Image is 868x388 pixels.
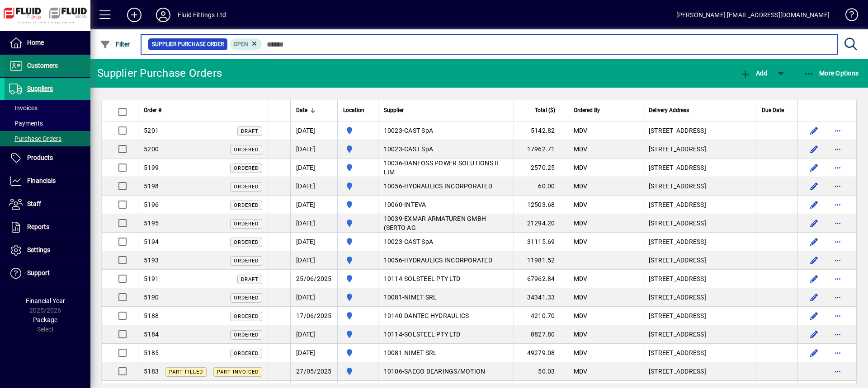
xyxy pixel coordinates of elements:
[830,216,845,230] button: More options
[738,65,769,81] button: Add
[5,32,90,54] a: Home
[290,233,337,251] td: [DATE]
[144,331,159,338] span: 5184
[404,257,492,264] span: HYDRAULICS INCORPORATED
[343,105,373,115] div: Location
[830,327,845,341] button: More options
[574,105,637,115] div: Ordered By
[290,288,337,307] td: [DATE]
[343,255,373,266] span: AUCKLAND
[144,238,159,245] span: 5194
[27,62,58,69] span: Customers
[643,214,756,233] td: [STREET_ADDRESS]
[27,200,41,207] span: Staff
[514,307,568,325] td: 4210.70
[830,309,845,323] button: More options
[807,327,821,341] button: Edit
[290,159,337,177] td: [DATE]
[807,271,821,286] button: Edit
[643,251,756,270] td: [STREET_ADDRESS]
[574,294,588,301] span: MDV
[178,8,226,22] div: Fluid Fittings Ltd
[343,329,373,340] span: AUCKLAND
[378,233,514,251] td: -
[343,347,373,358] span: AUCKLAND
[574,349,588,356] span: MDV
[5,116,90,131] a: Payments
[290,270,337,288] td: 25/06/2025
[234,351,259,356] span: Ordered
[152,40,224,49] span: Supplier Purchase Order
[100,41,130,48] span: Filter
[5,55,90,77] a: Customers
[802,65,861,81] button: More Options
[290,362,337,381] td: 27/05/2025
[144,164,159,171] span: 5199
[574,182,588,190] span: MDV
[830,234,845,249] button: More options
[378,270,514,288] td: -
[234,332,259,338] span: Ordered
[830,271,845,286] button: More options
[384,127,402,134] span: 10023
[290,307,337,325] td: 17/06/2025
[404,312,469,319] span: DANTEC HYDRAULICS
[574,331,588,338] span: MDV
[378,140,514,159] td: -
[404,238,433,245] span: CAST SpA
[574,312,588,319] span: MDV
[384,105,404,115] span: Supplier
[378,251,514,270] td: -
[384,159,499,176] span: DANFOSS POWER SOLUTIONS II LIM
[384,368,402,375] span: 10106
[290,214,337,233] td: [DATE]
[9,104,38,112] span: Invoices
[9,135,61,142] span: Purchase Orders
[830,123,845,138] button: More options
[830,142,845,156] button: More options
[514,325,568,344] td: 8827.80
[384,182,402,190] span: 10056
[296,105,332,115] div: Date
[26,297,65,304] span: Financial Year
[27,223,49,230] span: Reports
[404,182,492,190] span: HYDRAULICS INCORPORATED
[378,344,514,362] td: -
[5,100,90,116] a: Invoices
[384,201,402,208] span: 10060
[384,349,402,356] span: 10081
[514,233,568,251] td: 31115.69
[384,312,402,319] span: 10140
[343,310,373,321] span: AUCKLAND
[378,307,514,325] td: -
[343,218,373,229] span: AUCKLAND
[384,257,402,264] span: 10056
[234,41,248,47] span: Open
[290,344,337,362] td: [DATE]
[290,122,337,140] td: [DATE]
[33,316,57,323] span: Package
[807,290,821,304] button: Edit
[384,275,402,282] span: 10114
[804,70,859,77] span: More Options
[807,123,821,138] button: Edit
[234,221,259,227] span: Ordered
[27,177,56,184] span: Financials
[9,120,43,127] span: Payments
[807,346,821,360] button: Edit
[649,105,689,115] span: Delivery Address
[384,294,402,301] span: 10081
[384,215,402,222] span: 10039
[643,344,756,362] td: [STREET_ADDRESS]
[830,197,845,212] button: More options
[643,233,756,251] td: [STREET_ADDRESS]
[643,288,756,307] td: [STREET_ADDRESS]
[830,160,845,175] button: More options
[830,346,845,360] button: More options
[740,70,767,77] span: Add
[5,262,90,285] a: Support
[404,127,433,134] span: CAST SpA
[149,7,178,23] button: Profile
[378,362,514,381] td: -
[230,38,262,50] mat-chip: Completion Status: Open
